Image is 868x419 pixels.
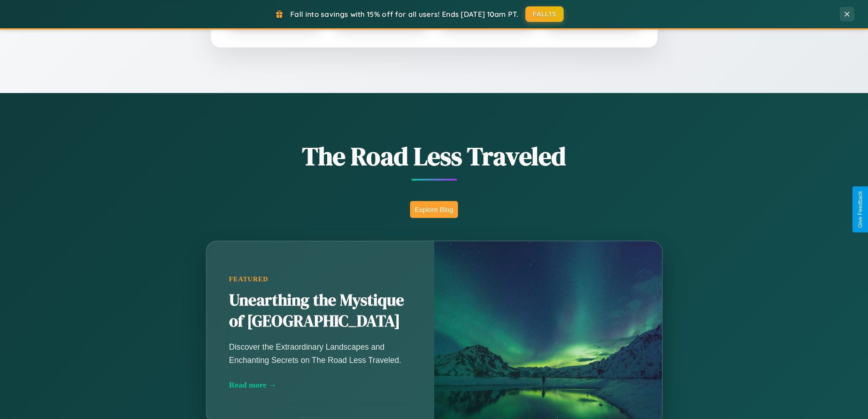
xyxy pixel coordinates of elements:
p: Discover the Extraordinary Landscapes and Enchanting Secrets on The Road Less Traveled. [229,341,411,366]
div: Give Feedback [857,191,863,228]
h2: Unearthing the Mystique of [GEOGRAPHIC_DATA] [229,290,411,332]
button: FALL15 [525,6,564,22]
div: Featured [229,275,411,283]
span: Fall into savings with 15% off for all users! Ends [DATE] 10am PT. [290,10,519,19]
button: Explore Blog [410,201,458,218]
h1: The Road Less Traveled [161,139,708,174]
div: Read more → [229,380,411,390]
